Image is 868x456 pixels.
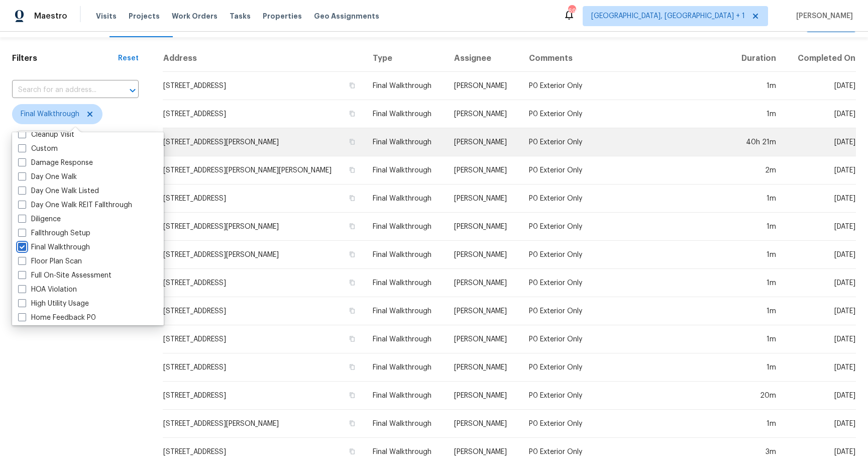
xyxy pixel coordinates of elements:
[18,186,99,196] label: Day One Walk Listed
[521,128,729,156] td: P0 Exterior Only
[521,72,729,100] td: P0 Exterior Only
[348,391,357,400] button: Copy Address
[348,250,357,259] button: Copy Address
[163,269,365,297] td: [STREET_ADDRESS]
[446,185,521,213] td: [PERSON_NAME]
[729,45,784,72] th: Duration
[348,306,357,315] button: Copy Address
[163,410,365,438] td: [STREET_ADDRESS][PERSON_NAME]
[521,297,729,325] td: P0 Exterior Only
[163,156,365,185] td: [STREET_ADDRESS][PERSON_NAME][PERSON_NAME]
[12,82,111,98] input: Search for an address...
[784,382,856,410] td: [DATE]
[129,11,160,21] span: Projects
[792,11,853,21] span: [PERSON_NAME]
[784,297,856,325] td: [DATE]
[18,200,132,210] label: Day One Walk REIT Fallthrough
[18,214,61,224] label: Diligence
[729,269,784,297] td: 1m
[18,228,90,238] label: Fallthrough Setup
[365,128,446,156] td: Final Walkthrough
[163,72,365,100] td: [STREET_ADDRESS]
[163,353,365,382] td: [STREET_ADDRESS]
[365,382,446,410] td: Final Walkthrough
[348,447,357,456] button: Copy Address
[18,256,82,266] label: Floor Plan Scan
[365,45,446,72] th: Type
[446,353,521,382] td: [PERSON_NAME]
[729,297,784,325] td: 1m
[18,242,90,252] label: Final Walkthrough
[163,45,365,72] th: Address
[521,156,729,185] td: P0 Exterior Only
[365,156,446,185] td: Final Walkthrough
[365,325,446,353] td: Final Walkthrough
[163,297,365,325] td: [STREET_ADDRESS]
[365,297,446,325] td: Final Walkthrough
[784,353,856,382] td: [DATE]
[521,410,729,438] td: P0 Exterior Only
[446,325,521,353] td: [PERSON_NAME]
[729,72,784,100] td: 1m
[784,325,856,353] td: [DATE]
[446,241,521,269] td: [PERSON_NAME]
[18,285,77,295] label: HOA Violation
[446,297,521,325] td: [PERSON_NAME]
[446,269,521,297] td: [PERSON_NAME]
[446,128,521,156] td: [PERSON_NAME]
[784,72,856,100] td: [DATE]
[521,325,729,353] td: P0 Exterior Only
[729,353,784,382] td: 1m
[729,325,784,353] td: 1m
[365,72,446,100] td: Final Walkthrough
[729,185,784,213] td: 1m
[446,72,521,100] td: [PERSON_NAME]
[12,53,118,63] h1: Filters
[348,137,357,146] button: Copy Address
[34,11,67,21] span: Maestro
[446,410,521,438] td: [PERSON_NAME]
[521,100,729,128] td: P0 Exterior Only
[784,410,856,438] td: [DATE]
[348,194,357,203] button: Copy Address
[784,128,856,156] td: [DATE]
[18,144,58,154] label: Custom
[18,313,96,323] label: Home Feedback P0
[729,156,784,185] td: 2m
[521,185,729,213] td: P0 Exterior Only
[591,11,745,21] span: [GEOGRAPHIC_DATA], [GEOGRAPHIC_DATA] + 1
[446,45,521,72] th: Assignee
[784,241,856,269] td: [DATE]
[784,45,856,72] th: Completed On
[446,382,521,410] td: [PERSON_NAME]
[163,382,365,410] td: [STREET_ADDRESS]
[446,213,521,241] td: [PERSON_NAME]
[18,299,89,309] label: High Utility Usage
[729,410,784,438] td: 1m
[348,334,357,343] button: Copy Address
[784,185,856,213] td: [DATE]
[126,83,140,98] button: Open
[365,241,446,269] td: Final Walkthrough
[348,278,357,287] button: Copy Address
[365,100,446,128] td: Final Walkthrough
[365,185,446,213] td: Final Walkthrough
[784,269,856,297] td: [DATE]
[163,128,365,156] td: [STREET_ADDRESS][PERSON_NAME]
[348,419,357,428] button: Copy Address
[365,269,446,297] td: Final Walkthrough
[729,213,784,241] td: 1m
[729,382,784,410] td: 20m
[446,100,521,128] td: [PERSON_NAME]
[568,6,575,16] div: 69
[18,130,74,140] label: Cleanup Visit
[230,13,251,20] span: Tasks
[163,100,365,128] td: [STREET_ADDRESS]
[163,325,365,353] td: [STREET_ADDRESS]
[348,222,357,231] button: Copy Address
[163,241,365,269] td: [STREET_ADDRESS][PERSON_NAME]
[96,11,117,21] span: Visits
[521,213,729,241] td: P0 Exterior Only
[365,213,446,241] td: Final Walkthrough
[348,165,357,174] button: Copy Address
